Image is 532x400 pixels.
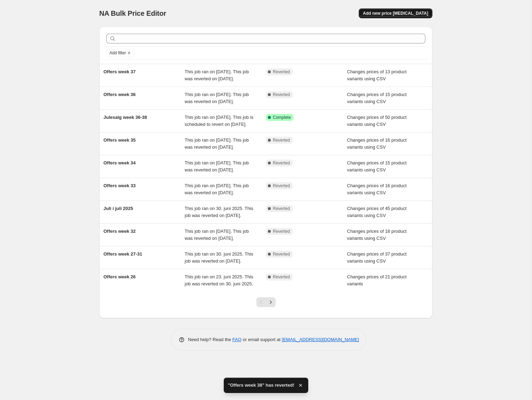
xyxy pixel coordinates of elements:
span: Offers week 27-31 [103,251,142,257]
span: This job ran on [DATE]. This job was reverted on [DATE]. [185,229,249,241]
span: Reverted [273,229,290,234]
span: Changes prices of 50 product variants using CSV [347,115,407,127]
span: Offers week 35 [103,137,136,143]
span: Reverted [273,69,290,75]
span: This job ran on [DATE]. This job is scheduled to revert on [DATE]. [185,115,254,127]
span: This job ran on [DATE]. This job was reverted on [DATE]. [185,69,249,81]
span: Reverted [273,274,290,280]
span: Changes prices of 37 product variants using CSV [347,251,407,264]
span: Changes prices of 16 product variants using CSV [347,137,407,150]
span: This job ran on [DATE]. This job was reverted on [DATE]. [185,92,249,104]
button: Add new price [MEDICAL_DATA] [359,8,432,18]
span: This job ran on 30. juni 2025. This job was reverted on [DATE]. [185,206,254,218]
span: Add filter [109,50,126,56]
nav: Pagination [256,297,276,307]
span: NA Bulk Price Editor [99,9,166,17]
span: Complete [273,115,291,120]
button: Next [266,297,276,307]
span: Offers week 37 [103,69,136,74]
span: Add new price [MEDICAL_DATA] [363,11,428,16]
span: Changes prices of 16 product variants using CSV [347,183,407,195]
span: Reverted [273,137,290,143]
a: FAQ [233,337,242,342]
span: Changes prices of 45 product variants using CSV [347,206,407,218]
span: Reverted [273,92,290,97]
span: Offers week 32 [103,229,136,234]
a: [EMAIL_ADDRESS][DOMAIN_NAME] [282,337,359,342]
span: This job ran on 23. juni 2025. This job was reverted on 30. juni 2025. [185,274,254,286]
span: or email support at [242,337,282,342]
span: Reverted [273,251,290,257]
span: Changes prices of 13 product variants using CSV [347,69,407,81]
span: Julesalg week 36-38 [103,115,147,120]
span: "Offers week 38" has reverted! [228,382,294,389]
span: Reverted [273,160,290,166]
span: Offers week 26 [103,274,136,279]
span: Reverted [273,206,290,211]
span: Reverted [273,183,290,189]
span: This job ran on 30. juni 2025. This job was reverted on [DATE]. [185,251,254,264]
span: Need help? Read the [188,337,233,342]
span: Changes prices of 15 product variants using CSV [347,160,407,172]
span: Offers week 36 [103,92,136,97]
span: Offers week 33 [103,183,136,188]
span: Changes prices of 21 product variants [347,274,407,286]
span: This job ran on [DATE]. This job was reverted on [DATE]. [185,160,249,172]
span: Changes prices of 18 product variants using CSV [347,229,407,241]
span: Juli i juli 2025 [103,206,133,211]
span: Offers week 34 [103,160,136,165]
span: This job ran on [DATE]. This job was reverted on [DATE]. [185,183,249,195]
span: Changes prices of 15 product variants using CSV [347,92,407,104]
span: This job ran on [DATE]. This job was reverted on [DATE]. [185,137,249,150]
button: Add filter [106,49,134,57]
